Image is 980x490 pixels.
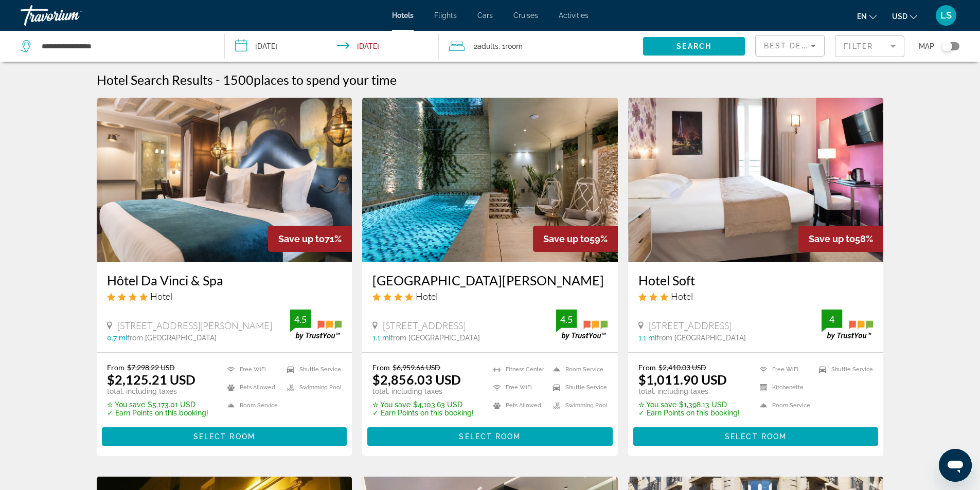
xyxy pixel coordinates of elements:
[477,11,493,20] span: Cars
[628,98,884,262] img: Hotel image
[638,291,874,302] div: 3 star Hotel
[372,409,474,417] p: ✓ Earn Points on this booking!
[367,430,613,441] a: Select Room
[127,334,217,342] span: from [GEOGRAPHIC_DATA]
[150,291,172,302] span: Hotel
[282,381,342,394] li: Swimming Pool
[107,363,124,372] span: From
[755,381,814,394] li: Kitchenette
[940,10,952,21] span: LS
[638,401,676,409] span: ✮ You save
[222,381,282,394] li: Pets Allowed
[107,401,145,409] span: ✮ You save
[225,31,439,62] button: Check-in date: Nov 2, 2025 Check-out date: Nov 8, 2025
[107,401,208,409] p: $5,173.01 USD
[638,273,874,288] a: Hotel Soft
[459,432,521,441] span: Select Room
[127,363,175,372] del: $7,298.22 USD
[372,363,390,372] span: From
[282,363,342,376] li: Shuttle Service
[107,334,127,342] span: 0.7 mi
[367,427,613,446] button: Select Room
[223,72,397,87] h2: 1500
[513,11,538,20] a: Cruises
[671,291,693,302] span: Hotel
[822,313,842,325] div: 4
[638,334,656,342] span: 1.1 mi
[392,11,414,20] span: Hotels
[764,42,817,50] span: Best Deals
[755,363,814,376] li: Free WiFi
[474,39,498,53] span: 2
[638,363,656,372] span: From
[278,233,325,244] span: Save up to
[835,35,904,58] button: Filter
[21,2,123,29] a: Travorium
[393,363,440,372] del: $6,959.66 USD
[892,9,917,24] button: Change currency
[372,401,474,409] p: $4,103.63 USD
[638,387,740,395] p: total, including taxes
[725,432,787,441] span: Select Room
[372,387,474,395] p: total, including taxes
[658,363,706,372] del: $2,410.03 USD
[556,310,608,340] img: trustyou-badge.svg
[556,313,577,325] div: 4.5
[372,334,390,342] span: 1.1 mi
[498,39,523,53] span: , 1
[559,11,589,20] a: Activities
[488,399,548,412] li: Pets Allowed
[798,226,883,252] div: 58%
[548,363,608,376] li: Room Service
[633,427,879,446] button: Select Room
[439,31,643,62] button: Travelers: 2 adults, 0 children
[222,363,282,376] li: Free WiFi
[107,409,208,417] p: ✓ Earn Points on this booking!
[97,98,352,262] img: Hotel image
[643,37,745,56] button: Search
[290,313,311,325] div: 4.5
[390,334,480,342] span: from [GEOGRAPHIC_DATA]
[222,399,282,412] li: Room Service
[434,11,457,20] a: Flights
[814,363,873,376] li: Shuttle Service
[939,449,972,482] iframe: Button to launch messaging window
[102,427,347,446] button: Select Room
[505,42,523,50] span: Room
[764,40,816,52] mat-select: Sort by
[755,399,814,412] li: Room Service
[809,233,855,244] span: Save up to
[633,430,879,441] a: Select Room
[857,12,867,21] span: en
[216,72,220,87] span: -
[193,432,255,441] span: Select Room
[548,399,608,412] li: Swimming Pool
[548,381,608,394] li: Shuttle Service
[676,42,711,50] span: Search
[372,273,608,288] a: [GEOGRAPHIC_DATA][PERSON_NAME]
[822,310,873,340] img: trustyou-badge.svg
[107,291,342,302] div: 4 star Hotel
[107,372,195,387] ins: $2,125.21 USD
[107,273,342,288] a: Hôtel Da Vinci & Spa
[656,334,746,342] span: from [GEOGRAPHIC_DATA]
[254,72,397,87] span: places to spend your time
[892,12,907,21] span: USD
[477,42,498,50] span: Adults
[857,9,877,24] button: Change language
[638,409,740,417] p: ✓ Earn Points on this booking!
[416,291,438,302] span: Hotel
[649,320,732,331] span: [STREET_ADDRESS]
[362,98,618,262] img: Hotel image
[638,401,740,409] p: $1,398.13 USD
[107,387,208,395] p: total, including taxes
[290,310,342,340] img: trustyou-badge.svg
[543,233,590,244] span: Save up to
[934,42,959,51] button: Toggle map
